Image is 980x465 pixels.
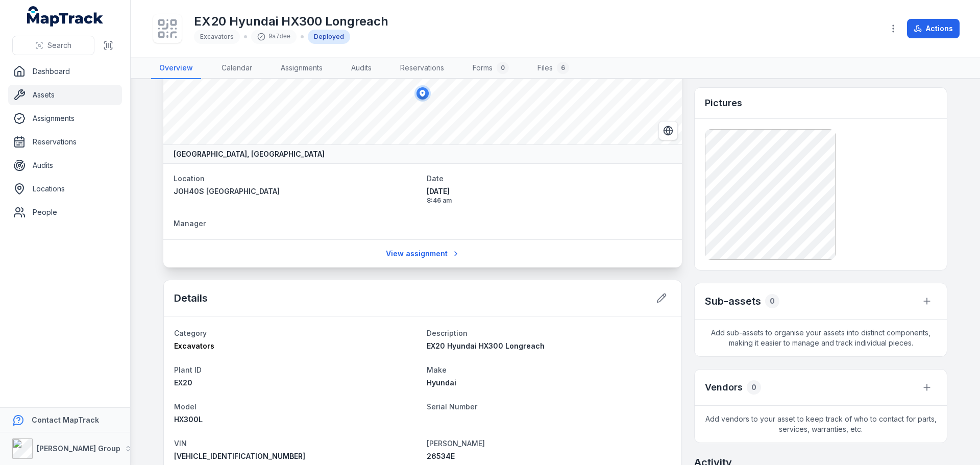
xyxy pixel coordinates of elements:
span: Description [427,329,468,337]
a: View assignment [379,244,467,263]
div: 0 [497,62,509,74]
span: Manager [174,219,206,228]
span: Add vendors to your asset to keep track of who to contact for parts, services, warranties, etc. [695,406,947,443]
div: 0 [747,380,761,395]
h2: Details [174,291,208,305]
span: [PERSON_NAME] [427,439,485,448]
div: 6 [557,62,569,74]
a: People [8,202,122,223]
a: JOH40S [GEOGRAPHIC_DATA] [174,186,419,197]
a: Reservations [8,132,122,152]
h3: Pictures [705,96,742,110]
span: JOH40S [GEOGRAPHIC_DATA] [174,187,280,195]
span: Add sub-assets to organise your assets into distinct components, making it easier to manage and t... [695,320,947,356]
span: EX20 Hyundai HX300 Longreach [427,341,545,350]
canvas: Map [163,42,682,144]
a: Assignments [8,108,122,129]
button: Actions [907,19,960,38]
span: HX300L [174,415,203,424]
span: [VEHICLE_IDENTIFICATION_NUMBER] [174,452,305,460]
span: Excavators [200,33,234,40]
span: Hyundai [427,378,456,387]
a: Files6 [529,58,577,79]
span: Search [47,40,71,51]
div: 9a7dee [251,30,297,44]
span: Category [174,329,207,337]
span: Make [427,365,447,374]
a: Locations [8,179,122,199]
span: 26534E [427,452,455,460]
a: Dashboard [8,61,122,82]
a: Forms0 [464,58,517,79]
h3: Vendors [705,380,743,395]
span: Plant ID [174,365,202,374]
span: [DATE] [427,186,672,197]
span: Date [427,174,444,183]
button: Switch to Satellite View [658,121,678,140]
strong: Contact MapTrack [32,415,99,424]
time: 8/15/2025, 8:46:23 AM [427,186,672,205]
h2: Sub-assets [705,294,761,308]
strong: [GEOGRAPHIC_DATA], [GEOGRAPHIC_DATA] [174,149,325,159]
a: Reservations [392,58,452,79]
button: Search [12,36,94,55]
span: Serial Number [427,402,477,411]
a: Calendar [213,58,260,79]
span: 8:46 am [427,197,672,205]
strong: [PERSON_NAME] Group [37,444,120,453]
span: Model [174,402,197,411]
a: Assignments [273,58,331,79]
h1: EX20 Hyundai HX300 Longreach [194,13,388,30]
div: 0 [765,294,779,308]
span: VIN [174,439,187,448]
span: Excavators [174,341,214,350]
a: Audits [8,155,122,176]
a: Overview [151,58,201,79]
span: Location [174,174,205,183]
a: Audits [343,58,380,79]
span: EX20 [174,378,192,387]
a: Assets [8,85,122,105]
div: Deployed [308,30,350,44]
a: MapTrack [27,6,104,27]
